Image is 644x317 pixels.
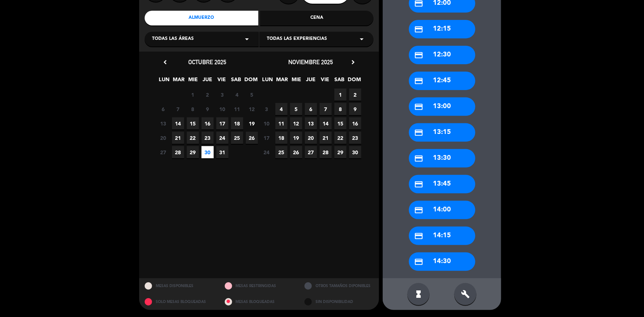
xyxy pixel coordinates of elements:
[139,294,219,310] div: SOLO MESAS BLOQUEADAS
[202,117,214,130] span: 16
[290,117,302,130] span: 12
[261,146,273,158] span: 24
[261,132,273,144] span: 17
[290,132,302,144] span: 19
[320,117,332,130] span: 14
[157,117,169,130] span: 13
[267,35,327,43] span: Todas las experiencias
[275,132,287,144] span: 18
[216,132,228,144] span: 24
[289,58,333,66] span: noviembre 2025
[216,89,228,101] span: 3
[219,294,299,310] div: MESAS BLOQUEADAS
[152,35,194,43] span: Todas las áreas
[172,117,184,130] span: 14
[409,20,475,38] div: 12:15
[230,75,242,87] span: SAB
[245,75,257,87] span: DOM
[461,290,470,299] i: build
[334,103,347,115] span: 8
[409,123,475,142] div: 13:15
[349,117,361,130] span: 16
[305,117,317,130] span: 13
[299,278,379,294] div: OTROS TAMAÑOS DIPONIBLES
[414,154,424,163] i: credit_card
[172,132,184,144] span: 21
[414,128,424,137] i: credit_card
[158,75,171,87] span: LUN
[173,75,185,87] span: MAR
[172,103,184,115] span: 7
[290,146,302,158] span: 26
[349,58,357,66] i: chevron_right
[305,75,317,87] span: JUE
[275,103,287,115] span: 4
[414,76,424,86] i: credit_card
[409,46,475,64] div: 12:30
[320,146,332,158] span: 28
[290,75,303,87] span: MIE
[216,103,228,115] span: 10
[409,72,475,90] div: 12:45
[231,117,243,130] span: 18
[334,117,347,130] span: 15
[305,146,317,158] span: 27
[260,11,374,25] div: Cena
[187,75,199,87] span: MIE
[231,89,243,101] span: 4
[202,89,214,101] span: 2
[334,89,347,101] span: 1
[320,132,332,144] span: 21
[246,117,258,130] span: 19
[145,11,258,25] div: Almuerzo
[157,132,169,144] span: 20
[305,132,317,144] span: 20
[216,146,228,158] span: 31
[409,97,475,116] div: 13:00
[246,103,258,115] span: 12
[187,117,199,130] span: 15
[409,227,475,245] div: 14:15
[187,146,199,158] span: 29
[172,146,184,158] span: 28
[348,75,360,87] span: DOM
[187,103,199,115] span: 8
[414,206,424,215] i: credit_card
[290,103,302,115] span: 5
[261,103,273,115] span: 3
[216,117,228,130] span: 17
[414,25,424,34] i: credit_card
[349,89,361,101] span: 2
[231,132,243,144] span: 25
[187,132,199,144] span: 22
[157,103,169,115] span: 6
[299,294,379,310] div: SIN DISPONIBILIDAD
[414,51,424,60] i: credit_card
[409,252,475,271] div: 14:30
[242,35,251,44] i: arrow_drop_down
[202,75,214,87] span: JUE
[334,75,346,87] span: SAB
[187,89,199,101] span: 1
[409,149,475,168] div: 13:30
[334,146,347,158] span: 29
[275,117,287,130] span: 11
[320,103,332,115] span: 7
[216,75,228,87] span: VIE
[231,103,243,115] span: 11
[246,89,258,101] span: 5
[414,290,423,299] i: hourglass_full
[261,117,273,130] span: 10
[414,180,424,189] i: credit_card
[409,175,475,193] div: 13:45
[202,103,214,115] span: 9
[414,257,424,266] i: credit_card
[334,132,347,144] span: 22
[275,146,287,158] span: 25
[262,75,274,87] span: LUN
[157,146,169,158] span: 27
[202,146,214,158] span: 30
[357,35,366,44] i: arrow_drop_down
[246,132,258,144] span: 26
[414,231,424,241] i: credit_card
